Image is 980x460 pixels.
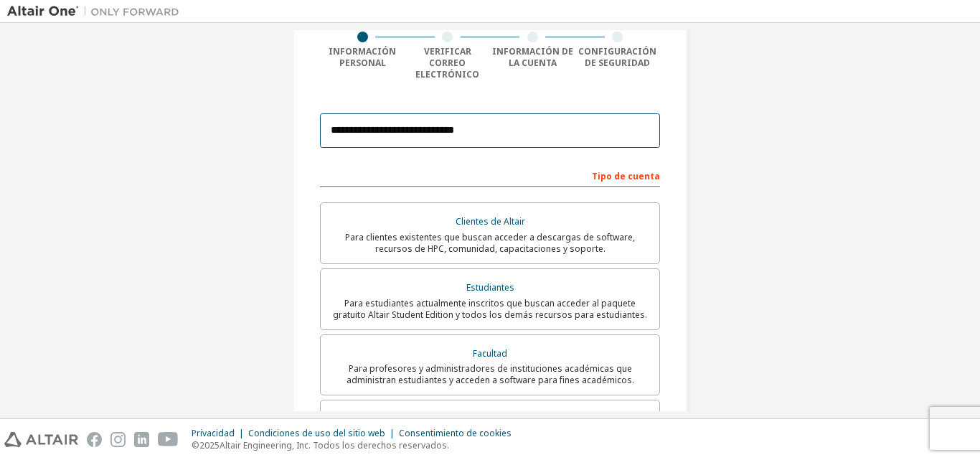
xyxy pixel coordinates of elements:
font: Para profesores y administradores de instituciones académicas que administran estudiantes y acced... [347,362,634,386]
font: Clientes de Altair [456,215,525,227]
font: © [192,439,199,451]
font: 2025 [199,439,220,451]
font: Privacidad [192,427,235,439]
font: Configuración de seguridad [578,45,656,69]
img: altair_logo.svg [4,432,78,447]
font: Condiciones de uso del sitio web [248,427,385,439]
font: Para estudiantes actualmente inscritos que buscan acceder al paquete gratuito Altair Student Edit... [333,297,647,321]
font: Facultad [473,347,507,360]
font: Para clientes existentes que buscan acceder a descargas de software, recursos de HPC, comunidad, ... [345,231,635,255]
img: facebook.svg [87,432,102,447]
img: youtube.svg [158,432,179,447]
img: Altair Uno [7,4,187,19]
font: Información de la cuenta [492,45,573,69]
font: Consentimiento de cookies [399,427,512,439]
font: Altair Engineering, Inc. Todos los derechos reservados. [220,439,449,451]
font: Estudiantes [466,281,514,294]
font: Verificar correo electrónico [415,45,479,80]
img: instagram.svg [110,432,126,447]
font: Información personal [329,45,396,69]
font: Tipo de cuenta [592,170,660,182]
img: linkedin.svg [134,432,149,447]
